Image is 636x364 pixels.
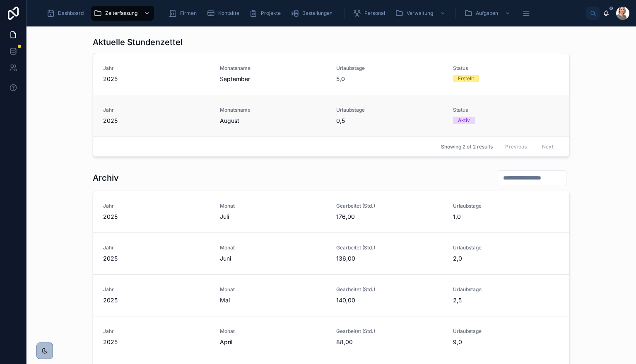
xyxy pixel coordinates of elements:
span: Urlaubstage [453,328,560,335]
span: 0,5 [336,117,443,125]
span: Monat [220,203,327,209]
span: Verwaltung [407,10,433,17]
span: 5,0 [336,75,443,83]
a: Verwaltung [393,6,450,21]
a: Kontakte [204,6,245,21]
div: scrollable content [40,4,586,22]
span: Urlaubstage [453,244,560,251]
span: 88,00 [336,338,443,346]
span: 2,0 [453,254,560,263]
span: Gearbeitet (Std.) [336,286,443,293]
span: Urlaubstage [336,107,443,113]
span: Gearbeitet (Std.) [336,203,443,209]
a: Jahr2025MonatsnameSeptemberUrlaubstage5,0StatusErstellt [93,53,569,95]
a: Projekte [247,6,287,21]
span: Firmen [180,10,197,17]
span: 9,0 [453,338,560,346]
span: 2025 [103,213,210,221]
span: 2025 [103,117,210,125]
span: 176,00 [336,213,443,221]
span: Jahr [103,286,210,293]
span: 2025 [103,75,210,83]
span: Gearbeitet (Std.) [336,328,443,335]
div: Aktiv [458,117,470,124]
span: Monat [220,328,327,335]
span: 2,5 [453,296,560,304]
span: Personal [364,10,385,17]
span: Gearbeitet (Std.) [336,244,443,251]
span: Juni [220,254,327,263]
span: Projekte [261,10,281,17]
span: Monatsname [220,65,327,72]
span: Urlaubstage [336,65,443,72]
span: September [220,75,327,83]
a: Jahr2025MonatMaiGearbeitet (Std.)140,00Urlaubstage2,5 [93,274,569,316]
span: Jahr [103,65,210,72]
span: 136,00 [336,254,443,263]
span: Monatsname [220,107,327,113]
a: Aufgaben [462,6,515,21]
span: 2025 [103,296,210,304]
span: Mai [220,296,327,304]
span: Jahr [103,244,210,251]
h1: Archiv [93,172,119,184]
span: Urlaubstage [453,203,560,209]
span: 1,0 [453,213,560,221]
span: 140,00 [336,296,443,304]
span: Status [453,107,560,113]
span: Kontakte [218,10,239,17]
span: Monat [220,286,327,293]
h1: Aktuelle Stundenzettel [93,36,183,48]
a: Zeiterfassung [91,6,154,21]
span: Jahr [103,203,210,209]
a: Jahr2025MonatJuniGearbeitet (Std.)136,00Urlaubstage2,0 [93,232,569,274]
a: Bestellungen [288,6,338,21]
span: Status [453,65,560,72]
span: Jahr [103,328,210,335]
span: August [220,117,327,125]
div: Erstellt [458,75,474,82]
a: Firmen [166,6,202,21]
span: Juli [220,213,327,221]
span: Zeiterfassung [105,10,137,17]
a: Jahr2025MonatJuliGearbeitet (Std.)176,00Urlaubstage1,0 [93,191,569,232]
span: April [220,338,327,346]
span: Aufgaben [476,10,498,17]
span: Urlaubstage [453,286,560,293]
a: Personal [350,6,391,21]
span: 2025 [103,254,210,263]
a: Dashboard [44,6,89,21]
span: 2025 [103,338,210,346]
span: Jahr [103,107,210,113]
span: Showing 2 of 2 results [441,144,493,150]
a: Jahr2025MonatAprilGearbeitet (Std.)88,00Urlaubstage9,0 [93,316,569,358]
a: Jahr2025MonatsnameAugustUrlaubstage0,5StatusAktiv [93,95,569,136]
span: Dashboard [58,10,84,17]
span: Bestellungen [302,10,332,17]
span: Monat [220,244,327,251]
